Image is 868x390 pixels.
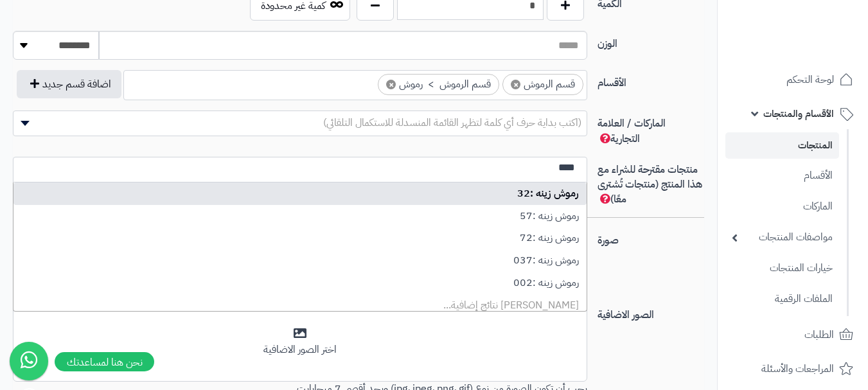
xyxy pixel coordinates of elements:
label: الوزن [592,31,709,51]
li: رموش زينه :037 [13,249,587,272]
span: × [386,80,396,89]
span: الطلبات [804,326,834,344]
a: الأقسام [725,162,839,190]
label: صورة [592,227,709,248]
a: مواصفات المنتجات [725,224,839,251]
li: قسم الرموش > رموش [378,74,499,95]
a: خيارات المنتجات [725,254,839,282]
span: المراجعات والأسئلة [761,360,834,378]
a: لوحة التحكم [725,64,860,95]
li: رموش زينه :72 [13,227,587,249]
li: رموش زينه :002 [13,272,587,294]
span: × [511,80,520,89]
a: الطلبات [725,319,860,350]
a: المنتجات [725,132,839,159]
a: المراجعات والأسئلة [725,353,860,384]
span: الأقسام والمنتجات [763,105,834,123]
button: اضافة قسم جديد [17,70,121,98]
div: اختر الصور الاضافية [21,342,579,357]
span: منتجات مقترحة للشراء مع هذا المنتج (منتجات تُشترى معًا) [598,162,702,208]
li: [PERSON_NAME] نتائج إضافية... [13,294,587,317]
a: الماركات [725,193,839,220]
li: رموش زينه :57 [13,205,587,227]
label: الأقسام [592,70,709,91]
li: رموش زينه :32 [13,182,587,205]
span: لوحة التحكم [786,71,834,89]
label: الصور الاضافية [592,302,709,323]
a: الملفات الرقمية [725,285,839,313]
span: (اكتب بداية حرف أي كلمة لتظهر القائمة المنسدلة للاستكمال التلقائي) [323,115,581,130]
span: الماركات / العلامة التجارية [598,116,666,146]
li: قسم الرموش [502,74,583,95]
